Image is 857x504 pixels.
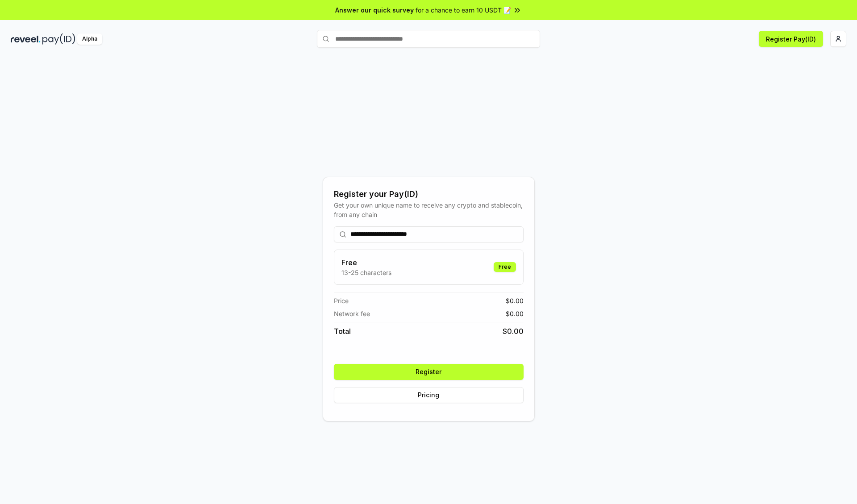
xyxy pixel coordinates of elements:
[334,326,351,337] span: Total
[416,5,511,15] span: for a chance to earn 10 USDT 📝
[42,33,75,45] img: pay_id
[77,33,102,45] div: Alpha
[341,268,391,277] p: 13-25 characters
[506,309,524,318] span: $ 0.00
[334,188,524,200] div: Register your Pay(ID)
[334,364,524,380] button: Register
[334,309,370,318] span: Network fee
[494,262,516,272] div: Free
[341,257,391,268] h3: Free
[334,296,349,305] span: Price
[335,5,414,15] span: Answer our quick survey
[334,200,524,219] div: Get your own unique name to receive any crypto and stablecoin, from any chain
[759,31,823,47] button: Register Pay(ID)
[506,296,524,305] span: $ 0.00
[503,326,524,337] span: $ 0.00
[11,33,41,45] img: reveel_dark
[334,387,524,403] button: Pricing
